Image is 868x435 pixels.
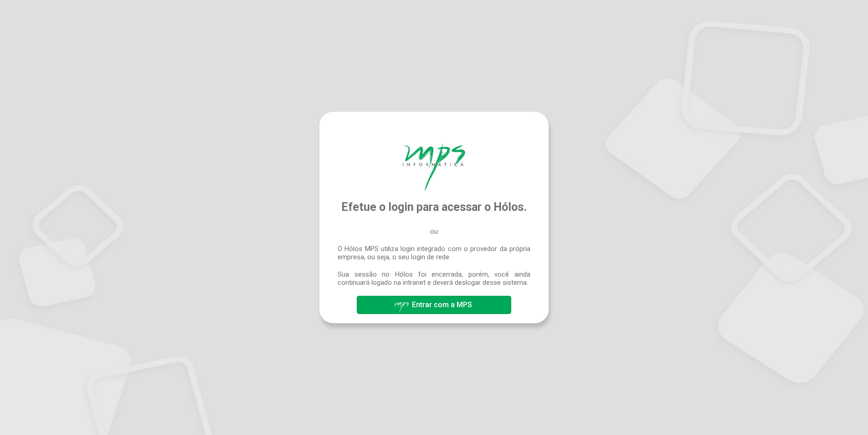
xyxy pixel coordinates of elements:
[338,270,530,287] span: Sua sessão no Hólos foi encerrada, porém, você ainda continuará logado na intranet e deverá deslo...
[430,227,438,236] span: ou
[341,200,527,214] span: Efetue o login para acessar o Hólos.
[403,144,465,191] img: Hólos Mps Digital
[338,245,530,261] span: O Hólos MPS utiliza login integrado com o provedor da própria empresa, ou seja, o seu login de rede.
[357,296,511,314] button: Entrar com a MPS
[412,300,472,309] span: Entrar com a MPS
